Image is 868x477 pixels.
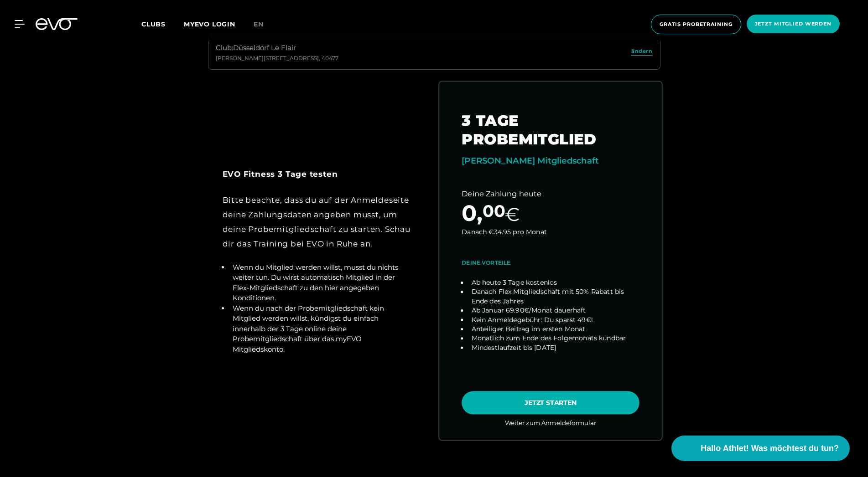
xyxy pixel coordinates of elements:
[660,21,733,28] span: Gratis Probetraining
[216,55,338,62] div: [PERSON_NAME][STREET_ADDRESS] , 40477
[223,193,413,251] div: Bitte beachte, dass du auf der Anmeldeseite deine Zahlungsdaten angeben musst, um deine Probemitg...
[254,20,264,28] span: en
[141,20,166,28] span: Clubs
[229,303,413,355] li: Wenn du nach der Probemitgliedschaft kein Mitglied werden willst, kündigst du einfach innerhalb d...
[744,15,842,34] a: Jetzt Mitglied werden
[755,20,832,28] span: Jetzt Mitglied werden
[184,20,235,28] a: MYEVO LOGIN
[631,47,652,58] a: ändern
[254,19,275,30] a: en
[701,442,839,455] span: Hallo Athlet! Was möchtest du tun?
[648,15,744,34] a: Gratis Probetraining
[223,169,338,179] strong: EVO Fitness 3 Tage testen
[631,47,652,55] span: ändern
[671,436,850,461] button: Hallo Athlet! Was möchtest du tun?
[229,262,413,303] li: Wenn du Mitglied werden willst, musst du nichts weiter tun. Du wirst automatisch Mitglied in der ...
[141,20,184,28] a: Clubs
[439,82,662,440] a: choose plan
